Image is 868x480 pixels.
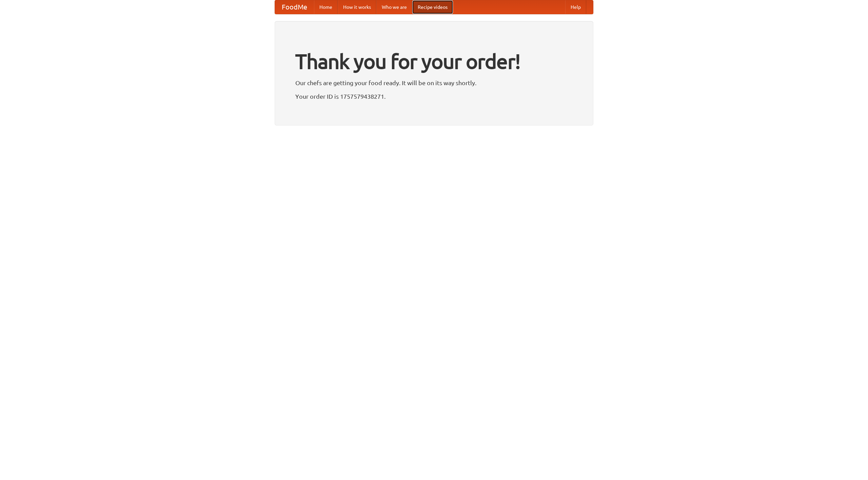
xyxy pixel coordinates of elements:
p: Your order ID is 1757579438271. [295,91,573,101]
a: Help [565,0,586,14]
a: How it works [338,0,376,14]
a: FoodMe [275,0,314,14]
p: Our chefs are getting your food ready. It will be on its way shortly. [295,78,573,88]
a: Home [314,0,338,14]
h1: Thank you for your order! [295,45,573,78]
a: Recipe videos [412,0,453,14]
a: Who we are [376,0,412,14]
